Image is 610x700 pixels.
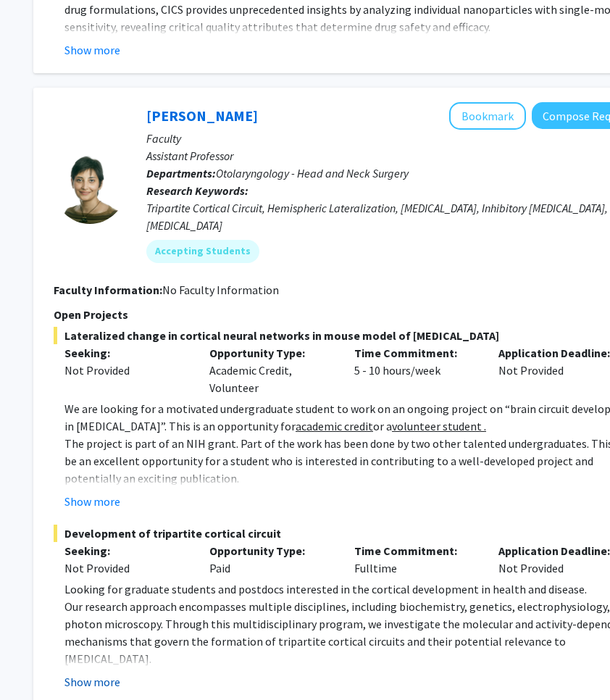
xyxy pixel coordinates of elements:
span: Otolaryngology - Head and Neck Surgery [216,166,409,180]
a: [PERSON_NAME] [146,107,258,125]
p: Seeking: [64,344,188,362]
b: Faculty Information: [54,283,162,297]
p: Time Commitment: [354,542,477,559]
b: Research Keywords: [146,183,248,198]
div: Paid [199,542,343,577]
u: volunteer student . [392,419,486,433]
button: Show more [64,41,120,59]
div: 5 - 10 hours/week [343,344,488,396]
button: Add Tara Deemyad to Bookmarks [449,102,526,130]
p: Seeking: [64,542,188,559]
iframe: Chat [11,635,62,689]
span: No Faculty Information [162,283,279,297]
p: Time Commitment: [354,344,477,362]
button: Show more [64,673,120,691]
u: academic credit [296,419,373,433]
p: Opportunity Type: [209,344,333,362]
div: Fulltime [343,542,488,577]
div: Not Provided [64,362,188,379]
button: Show more [64,493,120,510]
div: Academic Credit, Volunteer [199,344,343,396]
mat-chip: Accepting Students [146,240,259,263]
div: Not Provided [64,559,188,577]
b: Departments: [146,166,216,180]
p: Opportunity Type: [209,542,333,559]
